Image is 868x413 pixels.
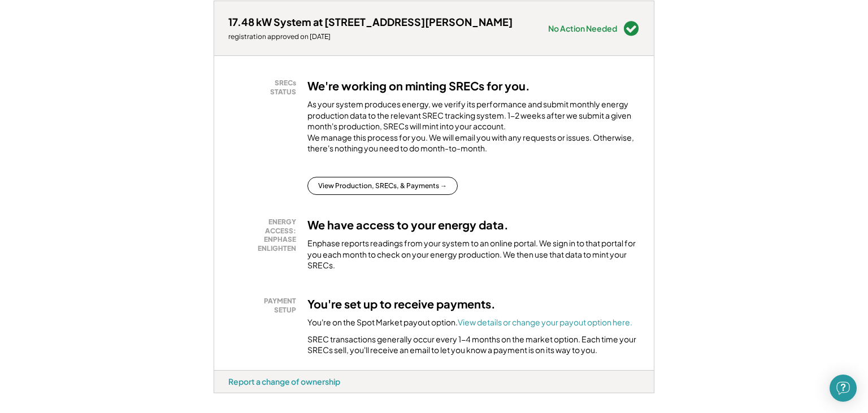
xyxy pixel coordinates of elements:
[228,376,340,386] div: Report a change of ownership
[830,375,857,402] div: Open Intercom Messenger
[307,317,632,328] div: You're on the Spot Market payout option.
[548,24,617,32] div: No Action Needed
[307,99,640,160] div: As your system produces energy, we verify its performance and submit monthly energy production da...
[214,393,251,398] div: rexk0sym - MD 1.5x (BT)
[234,218,296,253] div: ENERGY ACCESS: ENPHASE ENLIGHTEN
[307,334,640,356] div: SREC transactions generally occur every 1-4 months on the market option. Each time your SRECs sel...
[307,297,496,311] h3: You're set up to receive payments.
[234,297,296,314] div: PAYMENT SETUP
[458,317,632,327] a: View details or change your payout option here.
[228,32,513,41] div: registration approved on [DATE]
[228,15,513,28] div: 17.48 kW System at [STREET_ADDRESS][PERSON_NAME]
[234,79,296,96] div: SRECs STATUS
[307,238,640,271] div: Enphase reports readings from your system to an online portal. We sign in to that portal for you ...
[307,177,458,195] button: View Production, SRECs, & Payments →
[307,218,509,232] h3: We have access to your energy data.
[307,79,530,93] h3: We're working on minting SRECs for you.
